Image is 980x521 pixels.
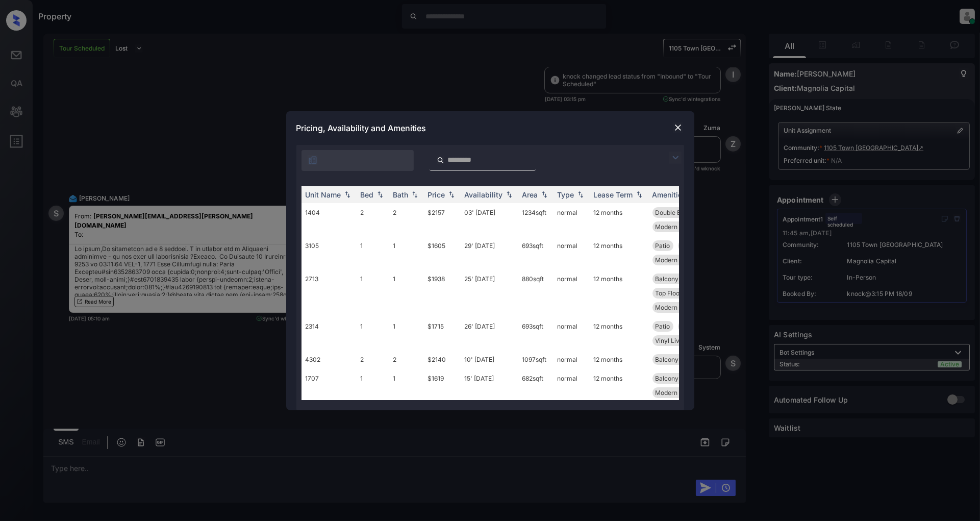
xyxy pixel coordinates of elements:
span: Balcony - Large [656,275,702,283]
td: normal [554,236,590,269]
td: 1 [357,269,389,317]
td: normal [554,269,590,317]
span: Modern Finish -... [656,389,706,396]
img: icon-zuma [669,152,682,164]
td: 2 [389,203,424,236]
span: Vinyl Living Di... [656,337,701,344]
td: 10' [DATE] [461,350,518,369]
td: 12 months [590,269,648,317]
td: 2 [357,203,389,236]
td: 26' [DATE] [461,317,518,350]
span: Modern Finish -... [656,256,706,264]
img: icon-zuma [308,155,318,165]
td: 1 [357,236,389,269]
span: Top Floor Unit [656,289,696,297]
td: 1 [389,269,424,317]
td: $2140 [424,350,461,369]
span: Balcony - Large [656,356,702,363]
td: 3105 [301,236,357,269]
td: normal [554,369,590,402]
td: 1707 [301,369,357,402]
td: 880 sqft [518,269,554,317]
td: 12 months [590,203,648,236]
div: Bath [393,190,409,199]
div: Amenities [652,190,687,199]
td: $1605 [424,236,461,269]
td: 15' [DATE] [461,369,518,402]
td: 1404 [301,203,357,236]
img: sorting [410,191,420,198]
td: $1619 [424,369,461,402]
td: 12 months [590,317,648,350]
td: 12 months [590,350,648,369]
img: sorting [504,191,514,198]
td: 03' [DATE] [461,203,518,236]
td: 29' [DATE] [461,236,518,269]
td: normal [554,350,590,369]
td: normal [554,203,590,236]
img: sorting [375,191,385,198]
td: $1938 [424,269,461,317]
span: Patio [656,242,670,250]
td: 1 [389,236,424,269]
td: 25' [DATE] [461,269,518,317]
td: 2 [389,350,424,369]
img: sorting [634,191,644,198]
img: close [673,122,683,133]
div: Area [522,190,538,199]
td: $2157 [424,203,461,236]
img: sorting [342,191,353,198]
span: Patio [656,322,670,330]
img: sorting [575,191,586,198]
span: Double Bathroom... [656,209,711,216]
td: normal [554,317,590,350]
td: 2713 [301,269,357,317]
td: 1 [389,369,424,402]
td: 1 [357,369,389,402]
td: 1 [357,317,389,350]
div: Unit Name [306,190,341,199]
td: 693 sqft [518,317,554,350]
span: Balcony - Large [656,375,702,382]
div: Type [558,190,574,199]
div: Price [428,190,445,199]
td: 693 sqft [518,236,554,269]
span: Modern Finish -... [656,223,706,231]
div: Bed [361,190,374,199]
td: 1097 sqft [518,350,554,369]
img: sorting [539,191,549,198]
div: Availability [465,190,503,199]
td: 682 sqft [518,369,554,402]
td: 1234 sqft [518,203,554,236]
td: 2 [357,350,389,369]
span: Modern Finish -... [656,304,706,311]
img: sorting [446,191,457,198]
td: 12 months [590,236,648,269]
td: 4302 [301,350,357,369]
div: Lease Term [594,190,633,199]
img: icon-zuma [437,156,444,165]
td: $1715 [424,317,461,350]
div: Pricing, Availability and Amenities [286,111,694,145]
td: 12 months [590,369,648,402]
td: 1 [389,317,424,350]
td: 2314 [301,317,357,350]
